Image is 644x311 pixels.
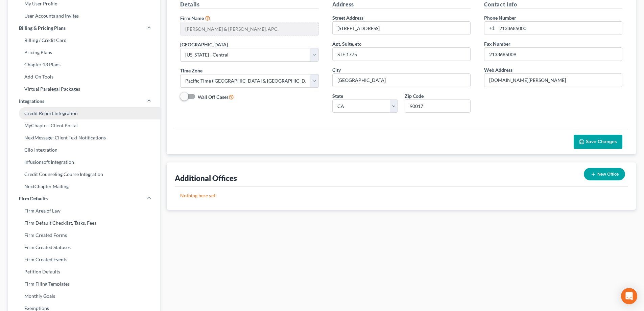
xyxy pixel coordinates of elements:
label: Web Address [484,66,512,73]
label: Zip Code [405,92,424,99]
a: Firm Area of Law [8,205,160,217]
a: MyChapter: Client Portal [8,119,160,132]
input: Enter name... [181,22,318,35]
a: Infusionsoft Integration [8,156,160,168]
a: Firm Created Events [8,253,160,266]
button: New Office [584,168,625,180]
span: Save Changes [586,139,617,145]
p: Nothing here yet! [180,192,622,199]
input: Enter web address.... [484,74,622,87]
input: Enter fax... [484,48,622,61]
a: NextMessage: Client Text Notifications [8,132,160,144]
a: Pricing Plans [8,46,160,59]
label: Fax Number [484,40,510,47]
input: Enter city... [333,74,470,87]
a: Credit Counseling Course Integration [8,168,160,180]
h5: Contact Info [484,0,622,9]
label: Apt, Suite, etc [332,40,361,47]
a: Billing / Credit Card [8,34,160,46]
label: Time Zone [180,67,202,74]
label: City [332,66,341,73]
span: Firm Name [180,15,204,21]
a: Billing & Pricing Plans [8,22,160,34]
div: Additional Offices [175,173,237,183]
a: Petition Defaults [8,266,160,278]
label: State [332,92,343,99]
span: Integrations [19,98,44,105]
button: Save Changes [574,135,622,149]
a: Monthly Goals [8,290,160,302]
a: Clio Integration [8,144,160,156]
label: Phone Number [484,14,516,21]
a: Firm Defaults [8,193,160,205]
a: User Accounts and Invites [8,10,160,22]
a: Firm Created Forms [8,229,160,241]
a: Virtual Paralegal Packages [8,83,160,95]
div: Open Intercom Messenger [621,288,637,304]
h5: Address [332,0,471,9]
label: Street Address [332,14,363,21]
a: Chapter 13 Plans [8,59,160,71]
a: NextChapter Mailing [8,180,160,193]
a: Integrations [8,95,160,107]
div: +1 [484,22,497,35]
a: Firm Created Statuses [8,241,160,253]
input: Enter address... [333,22,470,35]
input: (optional) [333,48,470,61]
h5: Details [180,0,318,9]
input: Enter phone... [497,22,622,35]
label: [GEOGRAPHIC_DATA] [180,41,228,48]
input: XXXXX [405,99,471,113]
a: Add-On Tools [8,71,160,83]
span: Firm Defaults [19,195,48,202]
span: Billing & Pricing Plans [19,25,66,31]
a: Firm Default Checklist, Tasks, Fees [8,217,160,229]
span: Wall Off Cases [198,94,229,100]
a: Firm Filing Templates [8,278,160,290]
a: Credit Report Integration [8,107,160,119]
